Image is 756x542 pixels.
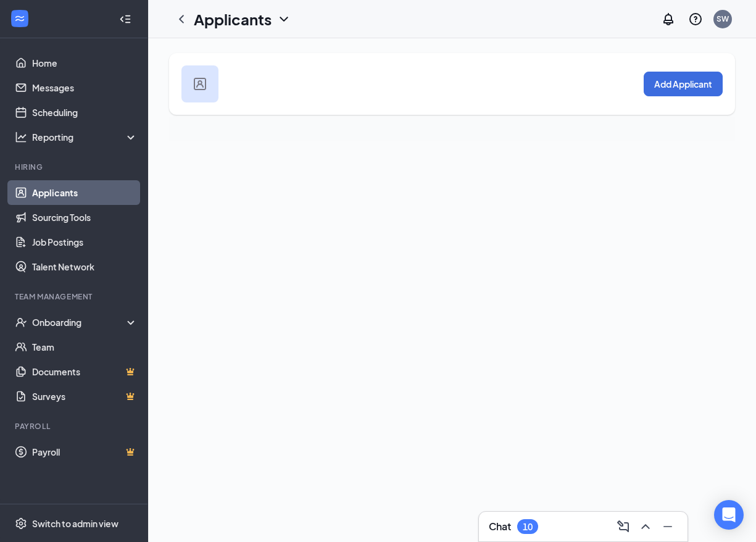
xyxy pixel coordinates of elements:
svg: ComposeMessage [616,519,631,534]
div: 10 [523,522,533,532]
svg: Notifications [661,12,676,27]
div: Payroll [15,421,135,432]
button: Minimize [658,517,678,536]
svg: UserCheck [15,316,27,328]
svg: Analysis [15,131,27,143]
div: Team Management [15,291,135,302]
button: ComposeMessage [613,517,633,536]
svg: WorkstreamLogo [14,12,26,25]
a: SurveysCrown [32,384,138,409]
img: user icon [194,78,206,90]
a: Team [32,335,138,359]
a: Talent Network [32,254,138,279]
h3: Chat [489,520,511,533]
svg: ChevronUp [638,519,653,534]
svg: ChevronLeft [174,12,189,27]
a: Scheduling [32,100,138,125]
div: Switch to admin view [32,517,118,530]
svg: Minimize [660,519,675,534]
div: SW [717,14,729,24]
a: Applicants [32,180,138,205]
div: Reporting [32,131,138,143]
svg: Collapse [119,13,131,25]
div: Open Intercom Messenger [714,500,744,530]
a: Job Postings [32,230,138,254]
svg: Settings [15,517,27,530]
div: Onboarding [32,316,127,328]
button: ChevronUp [636,517,655,536]
a: DocumentsCrown [32,359,138,384]
a: Sourcing Tools [32,205,138,230]
a: Home [32,51,138,75]
a: PayrollCrown [32,440,138,464]
svg: QuestionInfo [688,12,703,27]
svg: ChevronDown [276,12,291,27]
a: Messages [32,75,138,100]
button: Add Applicant [644,72,723,96]
div: Hiring [15,162,135,172]
h1: Applicants [194,9,272,30]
